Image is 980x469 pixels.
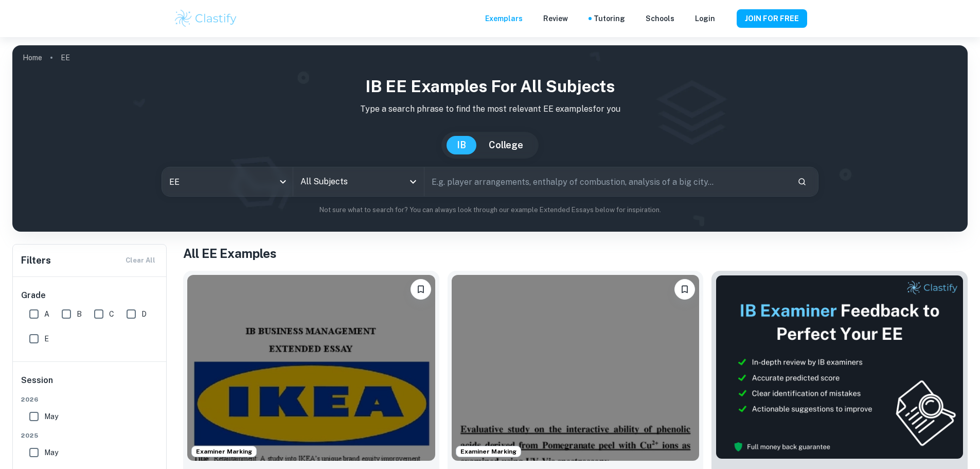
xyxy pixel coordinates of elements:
[192,447,256,456] span: Examiner Marking
[21,253,51,268] h6: Filters
[723,16,728,21] button: Help and Feedback
[543,13,568,24] p: Review
[21,431,159,440] span: 2025
[77,308,82,320] span: B
[793,173,811,190] button: Search
[447,136,476,154] button: IB
[21,395,159,404] span: 2026
[21,374,159,395] h6: Session
[452,275,700,461] img: Chemistry EE example thumbnail: How do phenolic acid derivatives obtaine
[141,308,147,320] span: D
[411,279,431,300] button: Please log in to bookmark exemplars
[424,167,789,196] input: E.g. player arrangements, enthalpy of combustion, analysis of a big city...
[61,52,70,63] p: EE
[23,50,42,65] a: Home
[21,103,959,115] p: Type a search phrase to find the most relevant EE examples for you
[21,74,959,99] h1: IB EE examples for all subjects
[44,411,58,422] span: May
[456,447,521,456] span: Examiner Marking
[187,275,435,461] img: Business and Management EE example thumbnail: To what extent have IKEA's in-store reta
[109,308,114,320] span: C
[21,289,159,302] h6: Grade
[716,275,964,459] img: Thumbnail
[674,279,695,300] button: Please log in to bookmark exemplars
[162,167,293,196] div: EE
[478,136,533,154] button: College
[646,13,674,24] a: Schools
[44,333,49,344] span: E
[406,175,420,189] button: Open
[737,9,807,28] button: JOIN FOR FREE
[44,308,49,320] span: A
[594,13,625,24] a: Tutoring
[173,8,239,29] img: Clastify logo
[44,447,58,458] span: May
[695,13,715,24] a: Login
[183,244,968,263] h1: All EE Examples
[12,45,968,232] img: profile cover
[21,205,959,215] p: Not sure what to search for? You can always look through our example Extended Essays below for in...
[485,13,523,24] p: Exemplars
